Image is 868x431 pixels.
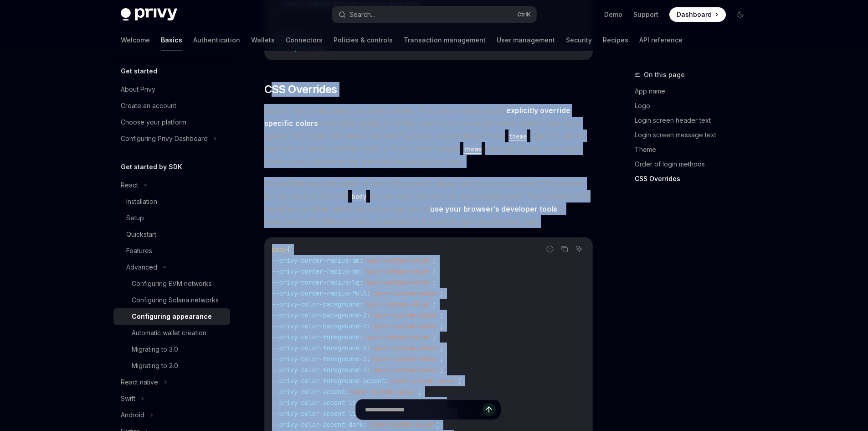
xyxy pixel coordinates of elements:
[113,81,230,98] a: About Privy
[517,11,531,18] span: Ctrl K
[272,355,367,363] span: --privy-color-foreground-3
[483,403,495,416] button: Send message
[604,10,622,19] a: Demo
[363,267,432,275] span: 'your-custom-value'
[440,355,443,363] span: ;
[193,29,240,51] a: Authentication
[360,333,363,341] span: :
[113,292,230,308] a: Configuring Solana networks
[113,275,230,292] a: Configuring EVM networks
[272,377,385,385] span: --privy-color-foreground-accent
[635,84,755,99] a: App name
[348,192,370,202] code: body
[272,245,287,254] span: body
[370,366,440,374] span: 'your-custom-value'
[432,256,436,265] span: ;
[635,99,755,113] a: Logo
[132,327,206,338] div: Automatic wallet creation
[121,133,208,144] div: Configuring Privy Dashboard
[367,322,370,330] span: :
[126,196,157,207] div: Installation
[121,377,158,388] div: React native
[345,388,349,396] span: :
[113,98,230,114] a: Create an account
[121,161,182,172] h5: Get started by SDK
[367,355,370,363] span: :
[644,69,685,80] span: On this page
[389,377,458,385] span: 'your-custom-value'
[458,377,462,385] span: ;
[363,333,432,341] span: 'your-custom-value'
[132,344,178,355] div: Migrating to 3.0
[370,289,440,297] span: 'your-custom-value'
[440,289,443,297] span: ;
[432,278,436,286] span: ;
[432,300,436,308] span: ;
[544,243,556,255] button: Report incorrect code
[639,29,683,51] a: API reference
[272,322,367,330] span: --privy-color-background-3
[460,144,485,153] a: theme
[132,311,212,322] div: Configuring appearance
[363,256,432,265] span: 'your-custom-value'
[287,245,290,254] span: {
[126,229,156,240] div: Quickstart
[385,377,389,385] span: :
[113,114,230,130] a: Choose your platform
[113,226,230,243] a: Quickstart
[363,300,432,308] span: 'your-custom-value'
[360,278,363,286] span: :
[559,243,570,255] button: Copy the contents from the code block
[363,278,432,286] span: 'your-custom-value'
[272,333,360,341] span: --privy-color-foreground
[360,300,363,308] span: :
[430,204,557,214] a: use your browser’s developer tools
[460,144,485,154] code: theme
[121,393,135,404] div: Swift
[349,388,418,396] span: 'your-custom-value'
[635,142,755,157] a: Theme
[367,366,370,374] span: :
[633,10,658,19] a: Support
[272,256,360,265] span: --privy-border-radius-sm
[113,325,230,341] a: Automatic wallet creation
[566,29,592,51] a: Security
[272,44,279,52] span: </
[272,300,360,308] span: --privy-color-background
[669,7,726,22] a: Dashboard
[360,256,363,265] span: :
[132,360,178,371] div: Migrating to 2.0
[132,295,219,306] div: Configuring Solana networks
[272,388,345,396] span: --privy-color-accent
[113,243,230,259] a: Features
[505,131,530,140] a: theme
[370,355,440,363] span: 'your-custom-value'
[264,104,593,168] span: Beyond the configuration properties above, Privy also enables you to in the login modal, to furth...
[603,29,628,51] a: Recipes
[121,180,138,191] div: React
[121,29,150,51] a: Welcome
[264,177,593,228] span: To explicitly override colors in your Privy modal, simply add the corresponding CSS variable for ...
[121,8,177,21] img: dark logo
[370,322,440,330] span: 'your-custom-value'
[113,358,230,374] a: Migrating to 2.0
[251,29,275,51] a: Wallets
[327,44,330,52] span: >
[348,192,370,201] a: body
[677,10,712,19] span: Dashboard
[432,267,436,275] span: ;
[635,157,755,171] a: Order of login methods
[349,9,375,20] div: Search...
[132,278,212,289] div: Configuring EVM networks
[440,311,443,319] span: ;
[272,366,367,374] span: --privy-color-foreground-4
[272,267,360,275] span: --privy-border-radius-md
[121,117,186,128] div: Choose your platform
[360,267,363,275] span: :
[635,171,755,186] a: CSS Overrides
[432,333,436,341] span: ;
[264,82,337,97] span: CSS Overrides
[121,100,176,111] div: Create an account
[367,311,370,319] span: :
[272,344,367,352] span: --privy-color-foreground-2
